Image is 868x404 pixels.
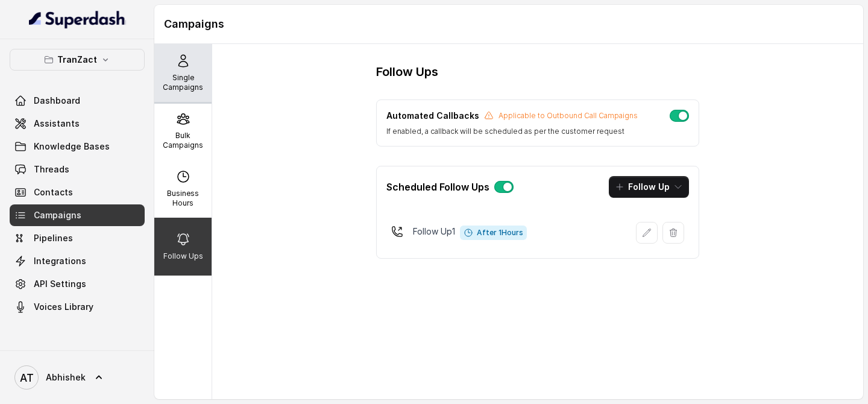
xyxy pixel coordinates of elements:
[10,361,145,394] a: Abhishek
[29,10,126,29] img: light.svg
[34,95,80,107] span: Dashboard
[10,204,145,226] a: Campaigns
[34,186,73,198] span: Contacts
[34,140,110,153] span: Knowledge Bases
[10,90,145,112] a: Dashboard
[159,73,207,92] p: Single Campaigns
[386,127,638,136] p: If enabled, a callback will be scheduled as per the customer request
[10,273,145,295] a: API Settings
[159,189,207,208] p: Business Hours
[10,296,145,318] a: Voices Library
[376,63,438,80] h3: Follow Ups
[159,131,207,150] p: Bulk Campaigns
[164,14,854,34] h1: Campaigns
[10,49,145,71] button: TranZact
[460,226,527,240] span: After 1 Hours
[10,136,145,157] a: Knowledge Bases
[10,159,145,180] a: Threads
[413,226,455,238] p: Follow Up 1
[34,278,86,290] span: API Settings
[163,251,203,261] p: Follow Ups
[34,163,69,175] span: Threads
[498,111,638,121] p: Applicable to Outbound Call Campaigns
[46,371,86,383] span: Abhishek
[10,227,145,249] a: Pipelines
[10,113,145,134] a: Assistants
[10,250,145,272] a: Integrations
[34,301,93,313] span: Voices Library
[57,52,97,67] p: TranZact
[34,118,80,130] span: Assistants
[20,371,34,384] text: AT
[609,176,689,198] button: Follow Up
[386,110,479,122] p: Automated Callbacks
[10,181,145,203] a: Contacts
[34,255,86,267] span: Integrations
[386,180,489,194] p: Scheduled Follow Ups
[34,232,73,244] span: Pipelines
[34,209,81,221] span: Campaigns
